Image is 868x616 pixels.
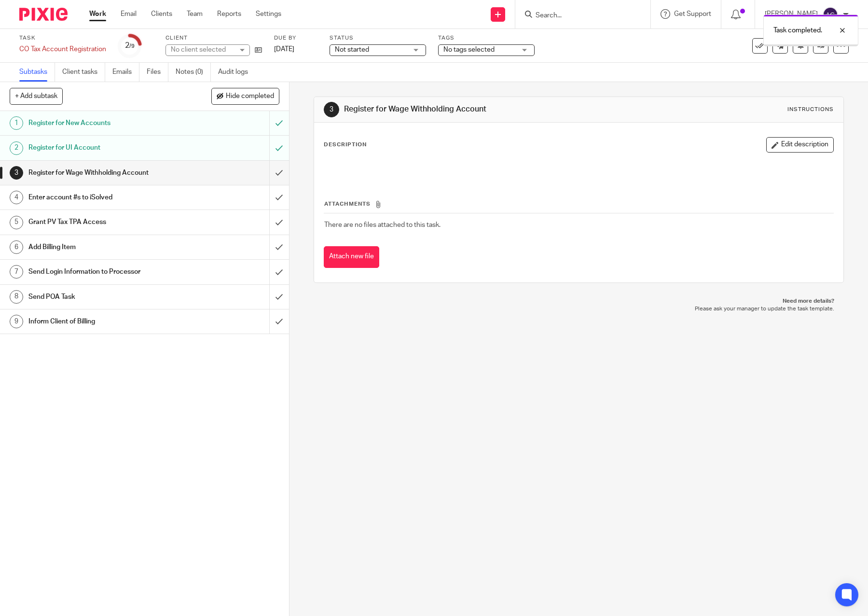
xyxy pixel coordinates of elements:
[121,9,137,19] a: Email
[274,34,317,42] label: Due by
[10,240,23,254] div: 6
[324,141,367,149] p: Description
[19,34,106,42] label: Task
[171,45,234,55] div: No client selected
[335,46,369,53] span: Not started
[274,46,294,53] span: [DATE]
[217,9,241,19] a: Reports
[330,34,426,42] label: Status
[19,8,68,21] img: Pixie
[324,201,371,207] span: Attachments
[129,43,135,49] small: /9
[125,40,135,51] div: 2
[324,222,441,228] span: There are no files attached to this task.
[218,63,255,82] a: Audit logs
[443,46,495,53] span: No tags selected
[28,265,182,279] h1: Send Login Information to Processor
[165,34,262,42] label: Client
[226,93,274,100] span: Hide completed
[19,44,106,54] div: CO Tax Account Registration
[28,116,182,130] h1: Register for New Accounts
[787,106,834,113] div: Instructions
[773,26,822,35] p: Task completed.
[10,216,23,229] div: 5
[323,305,834,313] p: Please ask your manager to update the task template.
[89,9,106,19] a: Work
[344,104,599,114] h1: Register for Wage Withholding Account
[28,290,182,304] h1: Send POA Task
[176,63,211,82] a: Notes (0)
[187,9,203,19] a: Team
[28,166,182,180] h1: Register for Wage Withholding Account
[324,102,339,117] div: 3
[10,315,23,328] div: 9
[323,297,834,305] p: Need more details?
[19,63,55,82] a: Subtasks
[28,140,182,155] h1: Register for UI Account
[28,215,182,229] h1: Grant PV Tax TPA Access
[112,63,139,82] a: Emails
[10,116,23,130] div: 1
[147,63,168,82] a: Files
[10,141,23,155] div: 2
[28,240,182,254] h1: Add Billing Item
[28,314,182,329] h1: Inform Client of Billing
[62,63,105,82] a: Client tasks
[10,265,23,279] div: 7
[151,9,172,19] a: Clients
[823,7,838,22] img: svg%3E
[10,166,23,180] div: 3
[28,190,182,205] h1: Enter account #s to iSolved
[10,191,23,204] div: 4
[324,246,379,268] button: Attach new file
[10,88,63,104] button: + Add subtask
[766,137,834,153] button: Edit description
[10,290,23,304] div: 8
[256,9,281,19] a: Settings
[211,88,279,104] button: Hide completed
